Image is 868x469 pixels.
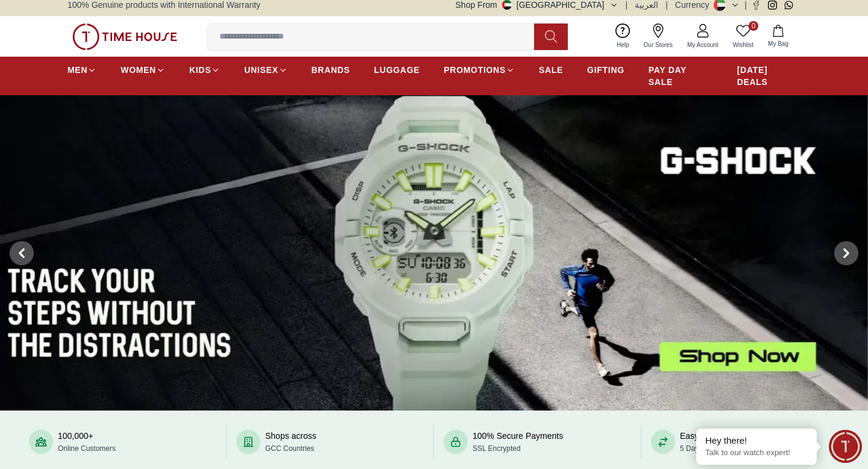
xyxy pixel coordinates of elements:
[244,59,287,81] a: UNISEX
[72,24,177,50] img: ...
[639,40,678,49] span: Our Stores
[473,444,521,453] span: SSL Encrypted
[539,59,563,81] a: SALE
[682,40,723,49] span: My Account
[609,21,637,52] a: Help
[705,448,808,458] p: Talk to our watch expert!
[189,64,211,76] span: KIDS
[649,59,713,93] a: PAY DAY SALE
[374,59,420,81] a: LUGGAGE
[649,64,713,88] span: PAY DAY SALE
[312,64,350,76] span: BRANDS
[763,39,793,48] span: My Bag
[761,22,796,51] button: My Bag
[68,59,96,81] a: MEN
[587,59,624,81] a: GIFTING
[752,1,761,10] a: Facebook
[374,64,420,76] span: LUGGAGE
[121,64,156,76] span: WOMEN
[539,64,563,76] span: SALE
[587,64,624,76] span: GIFTING
[121,59,165,81] a: WOMEN
[68,64,87,76] span: MEN
[705,435,808,447] div: Hey there!
[265,444,314,453] span: GCC Countries
[444,59,515,81] a: PROMOTIONS
[637,21,680,52] a: Our Stores
[680,430,740,454] div: Easy Returns
[58,444,116,453] span: Online Customers
[829,430,862,463] div: Chat Widget
[749,21,758,31] span: 0
[737,64,800,88] span: [DATE] DEALS
[726,21,761,52] a: 0Wishlist
[189,59,220,81] a: KIDS
[728,40,758,49] span: Wishlist
[58,430,116,454] div: 100,000+
[768,1,777,10] a: Instagram
[312,59,350,81] a: BRANDS
[737,59,800,93] a: [DATE] DEALS
[680,444,740,453] span: 5 Days Exchange*
[612,40,634,49] span: Help
[444,64,506,76] span: PROMOTIONS
[784,1,793,10] a: Whatsapp
[473,430,563,454] div: 100% Secure Payments
[244,64,278,76] span: UNISEX
[265,430,316,454] div: Shops across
